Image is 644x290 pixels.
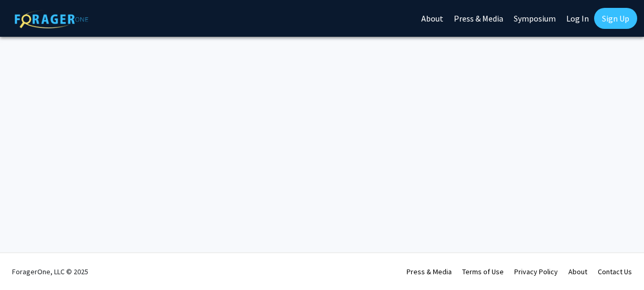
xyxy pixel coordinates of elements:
[15,10,88,28] img: ForagerOne Logo
[514,267,558,276] a: Privacy Policy
[462,267,504,276] a: Terms of Use
[594,8,637,29] a: Sign Up
[568,267,587,276] a: About
[598,267,632,276] a: Contact Us
[12,253,88,290] div: ForagerOne, LLC © 2025
[407,267,452,276] a: Press & Media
